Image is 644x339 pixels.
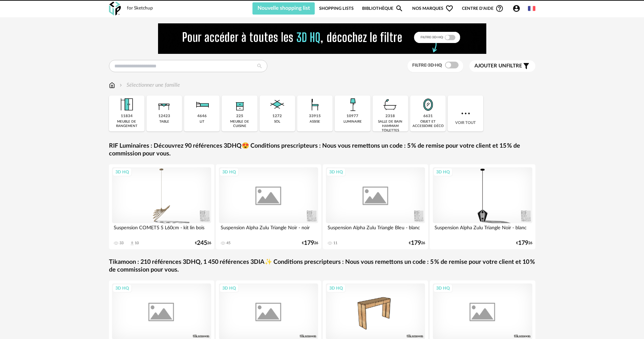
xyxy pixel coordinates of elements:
div: 3D HQ [219,168,239,176]
span: Magnify icon [395,4,403,13]
img: more.7b13dc1.svg [460,107,472,120]
img: Literie.png [193,96,211,114]
div: 11834 [121,114,133,119]
img: fr [528,5,535,12]
div: € 26 [302,241,318,246]
span: Filtre 3D HQ [412,63,442,68]
div: € 26 [195,241,211,246]
div: meuble de rangement [111,120,142,128]
div: 3D HQ [326,284,346,293]
div: 3D HQ [433,284,453,293]
a: Tikamoon : 210 références 3DHQ, 1 450 références 3DIA✨ Conditions prescripteurs : Nous vous remet... [109,258,535,274]
div: Suspension Alpha Zulu Triangle Bleu - blanc [326,223,425,237]
div: Suspension Alpha Zulu Triangle Noir - blanc [433,223,532,237]
div: 33 [119,241,124,246]
img: FILTRE%20HQ%20NEW_V1%20(4).gif [158,23,486,54]
div: 225 [236,114,243,119]
div: 3D HQ [433,168,453,176]
div: 3D HQ [112,168,132,176]
a: 3D HQ Suspension COMETS S L60cm - kit lin bois 33 Download icon 10 €24526 [109,164,215,249]
img: Salle%20de%20bain.png [381,96,399,114]
div: 1272 [272,114,282,119]
span: Nos marques [412,2,453,15]
span: 245 [197,241,207,246]
div: Suspension COMETS S L60cm - kit lin bois [112,223,212,237]
span: 179 [304,241,314,246]
a: 3D HQ Suspension Alpha Zulu Triangle Noir - noir 45 €17926 [216,164,321,249]
span: filtre [474,63,522,69]
button: Nouvelle shopping list [252,2,315,15]
div: salle de bain hammam toilettes [375,120,406,133]
span: Account Circle icon [512,4,520,13]
span: Filter icon [522,62,530,70]
img: OXP [109,2,121,16]
span: Ajouter un [474,63,506,68]
a: Shopping Lists [319,2,354,15]
div: € 26 [409,241,425,246]
img: Rangement.png [230,96,249,114]
div: Suspension Alpha Zulu Triangle Noir - noir [219,223,318,237]
div: table [159,120,169,124]
img: Luminaire.png [343,96,362,114]
img: Sol.png [268,96,286,114]
div: 10 [135,241,139,246]
a: RIF Luminaires : Découvrez 90 références 3DHQ😍 Conditions prescripteurs : Nous vous remettons un ... [109,142,535,158]
span: 179 [518,241,528,246]
div: Sélectionner une famille [118,81,180,89]
div: 4646 [197,114,207,119]
a: 3D HQ Suspension Alpha Zulu Triangle Noir - blanc €17926 [430,164,535,249]
span: Heart Outline icon [445,4,453,13]
span: Centre d'aideHelp Circle Outline icon [462,4,504,13]
div: luminaire [343,120,362,124]
img: svg+xml;base64,PHN2ZyB3aWR0aD0iMTYiIGhlaWdodD0iMTciIHZpZXdCb3g9IjAgMCAxNiAxNyIgZmlsbD0ibm9uZSIgeG... [109,81,115,89]
div: 12423 [158,114,170,119]
div: 2318 [385,114,395,119]
div: assise [310,120,320,124]
div: 11 [333,241,337,246]
div: € 26 [516,241,532,246]
div: 3D HQ [326,168,346,176]
span: Download icon [130,241,135,246]
div: for Sketchup [127,5,153,12]
div: 45 [226,241,230,246]
img: svg+xml;base64,PHN2ZyB3aWR0aD0iMTYiIGhlaWdodD0iMTYiIHZpZXdCb3g9IjAgMCAxNiAxNiIgZmlsbD0ibm9uZSIgeG... [118,81,124,89]
img: Assise.png [306,96,324,114]
span: Nouvelle shopping list [258,5,310,11]
div: 33915 [309,114,321,119]
div: 3D HQ [219,284,239,293]
div: 10977 [347,114,358,119]
span: 179 [411,241,421,246]
div: sol [274,120,280,124]
span: Help Circle Outline icon [495,4,504,13]
a: 3D HQ Suspension Alpha Zulu Triangle Bleu - blanc 11 €17926 [323,164,428,249]
div: objet et accessoire déco [412,120,444,128]
div: 3D HQ [112,284,132,293]
span: Account Circle icon [512,4,524,13]
div: 6631 [423,114,433,119]
div: meuble de cuisine [224,120,255,128]
div: Voir tout [448,96,483,131]
div: lit [200,120,204,124]
img: Table.png [155,96,173,114]
button: Ajouter unfiltre Filter icon [469,60,535,72]
img: Miroir.png [419,96,437,114]
a: BibliothèqueMagnify icon [362,2,403,15]
img: Meuble%20de%20rangement.png [117,96,136,114]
